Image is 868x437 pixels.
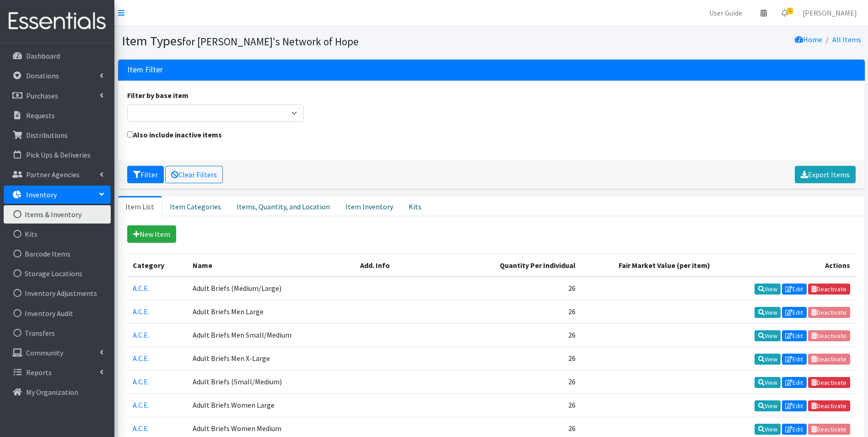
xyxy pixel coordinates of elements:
th: Name [187,254,355,277]
a: Edit [782,354,807,365]
a: Community [4,344,111,362]
a: Items & Inventory [4,205,111,224]
p: Partner Agencies [26,170,80,179]
a: View [755,354,781,365]
td: 26 [467,394,582,417]
th: Category [127,254,187,277]
td: Adult Briefs (Medium/Large) [187,277,355,300]
a: Edit [782,330,807,341]
p: Dashboard [26,51,60,60]
a: Items, Quantity, and Location [229,196,338,216]
a: Dashboard [4,47,111,65]
td: Adult Briefs (Small/Medium) [187,371,355,394]
a: Edit [782,400,807,411]
p: Reports [26,368,52,377]
td: 26 [467,323,582,347]
a: View [755,424,781,435]
h3: Item Filter [127,65,163,75]
button: Filter [127,166,164,183]
span: 1 [787,8,793,14]
th: Actions [716,254,855,277]
a: A.C.E. [133,377,149,386]
a: A.C.E. [133,400,149,410]
p: Donations [26,71,59,80]
a: Donations [4,66,111,85]
a: 1 [774,4,795,22]
p: Pick Ups & Deliveries [26,150,91,159]
a: Edit [782,307,807,318]
a: Transfers [4,324,111,342]
td: 26 [467,277,582,300]
a: Item Inventory [338,196,401,216]
label: Filter by base item [127,90,189,101]
a: Purchases [4,87,111,105]
a: Inventory [4,186,111,204]
a: Item Categories [162,196,229,216]
a: Distributions [4,126,111,144]
td: Adult Briefs Women Large [187,394,355,417]
label: Also include inactive items [127,129,222,140]
th: Fair Market Value (per item) [581,254,716,277]
a: Storage Locations [4,264,111,283]
a: View [755,377,781,388]
a: Edit [782,377,807,388]
a: Pick Ups & Deliveries [4,146,111,164]
p: Purchases [26,91,58,100]
th: Add. Info [355,254,467,277]
a: Deactivate [808,400,850,411]
a: [PERSON_NAME] [795,4,864,22]
a: User Guide [702,4,749,22]
a: Edit [782,424,807,435]
a: Deactivate [808,377,850,388]
img: HumanEssentials [4,6,111,37]
p: Distributions [26,131,68,140]
a: Partner Agencies [4,165,111,184]
a: Item List [118,196,162,216]
a: New Item [127,225,176,243]
td: 26 [467,300,582,323]
a: Home [795,35,822,44]
p: Inventory [26,190,57,199]
a: A.C.E. [133,330,149,339]
input: Also include inactive items [127,131,133,137]
a: Deactivate [808,284,850,295]
td: 26 [467,347,582,370]
a: Export Items [795,166,856,183]
td: Adult Briefs Men Small/Medium [187,323,355,347]
a: View [755,400,781,411]
a: Reports [4,363,111,382]
a: Inventory Adjustments [4,284,111,302]
a: Edit [782,284,807,295]
a: View [755,307,781,318]
a: A.C.E. [133,307,149,316]
a: A.C.E. [133,424,149,433]
h1: Item Types [122,33,488,49]
a: Kits [401,196,429,216]
a: Requests [4,106,111,125]
a: All Items [832,35,861,44]
a: View [755,284,781,295]
p: Requests [26,111,55,120]
p: My Organization [26,388,78,397]
a: Clear Filters [165,166,223,183]
a: My Organization [4,383,111,401]
a: Inventory Audit [4,304,111,322]
td: 26 [467,371,582,394]
th: Quantity Per Individual [467,254,582,277]
td: Adult Briefs Men Large [187,300,355,323]
a: A.C.E. [133,354,149,363]
small: for [PERSON_NAME]'s Network of Hope [182,35,359,48]
a: A.C.E. [133,284,149,293]
a: Kits [4,225,111,243]
a: Barcode Items [4,245,111,263]
a: View [755,330,781,341]
td: Adult Briefs Men X-Large [187,347,355,370]
p: Community [26,348,63,357]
